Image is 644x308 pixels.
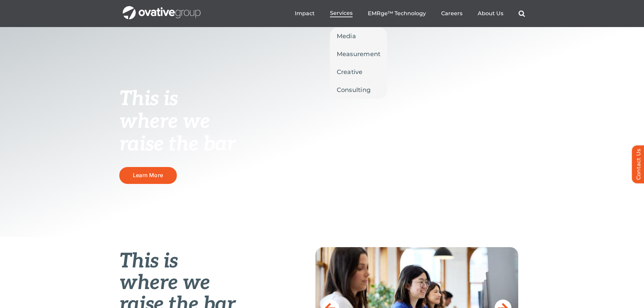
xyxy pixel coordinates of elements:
[330,63,387,81] a: Creative
[330,10,353,17] a: Services
[119,87,178,111] span: This is
[337,49,381,59] span: Measurement
[337,31,356,41] span: Media
[133,172,163,179] span: Learn More
[330,27,387,45] a: Media
[337,67,363,77] span: Creative
[330,45,387,63] a: Measurement
[337,85,371,95] span: Consulting
[119,167,177,184] a: Learn More
[119,249,178,274] em: This is
[478,10,503,17] a: About Us
[123,5,200,12] a: OG_Full_horizontal_WHT
[519,10,525,17] a: Search
[368,10,426,17] a: EMRge™ Technology
[441,10,462,17] a: Careers
[119,110,235,157] span: where we raise the bar
[330,10,353,17] span: Services
[330,81,387,99] a: Consulting
[295,10,315,17] a: Impact
[119,271,210,295] em: where we
[295,3,525,24] nav: Menu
